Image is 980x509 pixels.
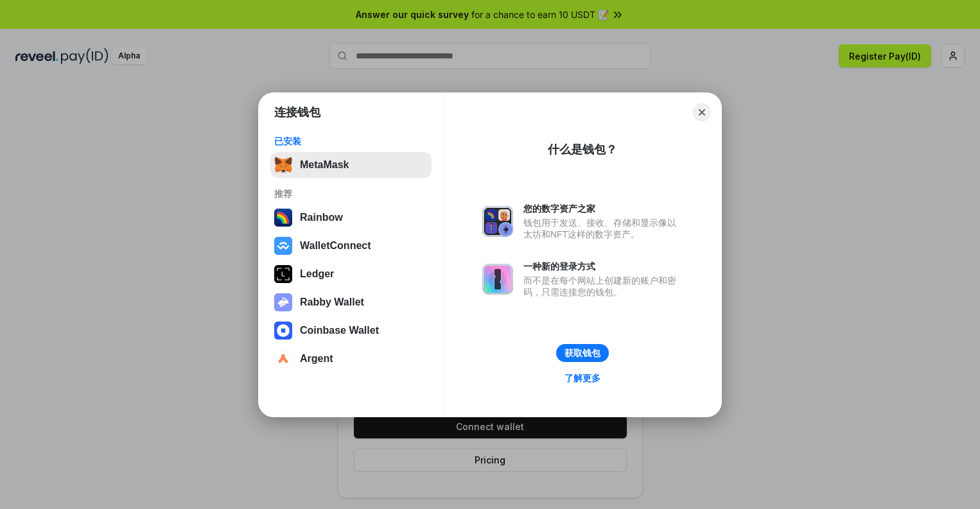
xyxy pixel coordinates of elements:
button: WalletConnect [270,233,432,259]
button: Argent [270,346,432,372]
div: 推荐 [274,188,428,200]
div: Rabby Wallet [300,297,364,308]
img: svg+xml,%3Csvg%20xmlns%3D%22http%3A%2F%2Fwww.w3.org%2F2000%2Fsvg%22%20fill%3D%22none%22%20viewBox... [482,206,513,237]
img: svg+xml,%3Csvg%20fill%3D%22none%22%20height%3D%2233%22%20viewBox%3D%220%200%2035%2033%22%20width%... [274,156,292,174]
div: 而不是在每个网站上创建新的账户和密码，只需连接您的钱包。 [523,275,683,298]
div: Ledger [300,268,334,280]
img: svg+xml,%3Csvg%20xmlns%3D%22http%3A%2F%2Fwww.w3.org%2F2000%2Fsvg%22%20fill%3D%22none%22%20viewBox... [274,293,292,311]
img: svg+xml,%3Csvg%20width%3D%2228%22%20height%3D%2228%22%20viewBox%3D%220%200%2028%2028%22%20fill%3D... [274,322,292,340]
h1: 连接钱包 [274,105,320,120]
div: 一种新的登录方式 [523,261,683,272]
div: Rainbow [300,212,343,223]
div: Coinbase Wallet [300,325,379,336]
div: 什么是钱包？ [548,142,617,157]
button: Rainbow [270,205,432,230]
img: svg+xml,%3Csvg%20xmlns%3D%22http%3A%2F%2Fwww.w3.org%2F2000%2Fsvg%22%20width%3D%2228%22%20height%3... [274,265,292,283]
button: Close [693,103,711,121]
div: 您的数字资产之家 [523,203,683,214]
img: svg+xml,%3Csvg%20width%3D%22120%22%20height%3D%22120%22%20viewBox%3D%220%200%20120%20120%22%20fil... [274,209,292,227]
div: MetaMask [300,159,349,171]
img: svg+xml,%3Csvg%20width%3D%2228%22%20height%3D%2228%22%20viewBox%3D%220%200%2028%2028%22%20fill%3D... [274,237,292,255]
img: svg+xml,%3Csvg%20xmlns%3D%22http%3A%2F%2Fwww.w3.org%2F2000%2Fsvg%22%20fill%3D%22none%22%20viewBox... [482,264,513,295]
button: 获取钱包 [556,344,609,362]
a: 了解更多 [557,370,608,386]
button: MetaMask [270,152,432,178]
div: Argent [300,353,333,365]
button: Rabby Wallet [270,289,432,315]
div: WalletConnect [300,240,371,252]
button: Ledger [270,261,432,287]
img: svg+xml,%3Csvg%20width%3D%2228%22%20height%3D%2228%22%20viewBox%3D%220%200%2028%2028%22%20fill%3D... [274,350,292,368]
div: 获取钱包 [564,347,600,359]
div: 了解更多 [564,372,600,384]
div: 已安装 [274,135,428,147]
div: 钱包用于发送、接收、存储和显示像以太坊和NFT这样的数字资产。 [523,217,683,240]
button: Coinbase Wallet [270,318,432,343]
